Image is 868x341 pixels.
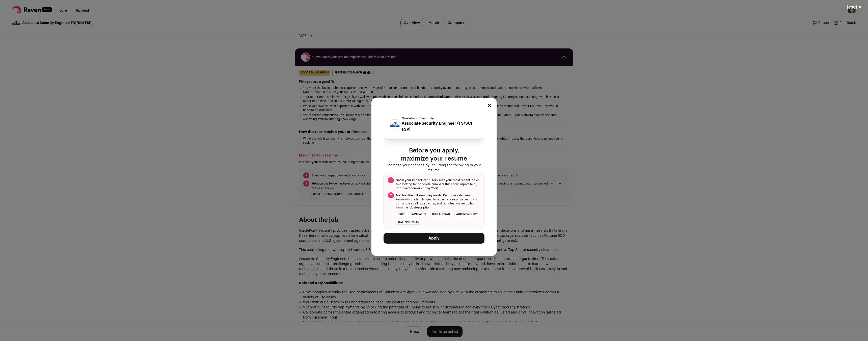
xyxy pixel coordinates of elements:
span: . Recruiters also use keywords to identify specific experiences or values. Try to mirror the spel... [396,193,480,209]
span: Recruiters scan your most recent job or two looking for concrete numbers that show impact (e.g., ... [396,178,480,190]
li: autonomously [454,212,479,217]
p: GuidePoint Security [402,116,478,120]
p: Associate Security Engineer (TS/SCI FSP) [402,120,478,133]
li: Drive [396,212,407,217]
span: Show your impact. [396,179,423,182]
img: 428407bc11947b89f56d88e2e8a81c53ee0ddf222d697ed49148a432566a73b3.jpg [390,120,399,129]
li: collaborate [430,212,452,217]
button: Close modal [841,2,868,13]
li: familiarity [409,212,428,217]
p: Increase your chances by including the following in your resume: [384,163,484,173]
span: Mention the following keywords [396,194,442,197]
button: Apply [384,233,484,244]
li: self-motivated [396,219,421,225]
p: Before you apply, maximize your resume [384,147,484,163]
span: 1 [388,177,394,183]
button: Close modal [487,103,492,108]
span: 2 [388,192,394,198]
